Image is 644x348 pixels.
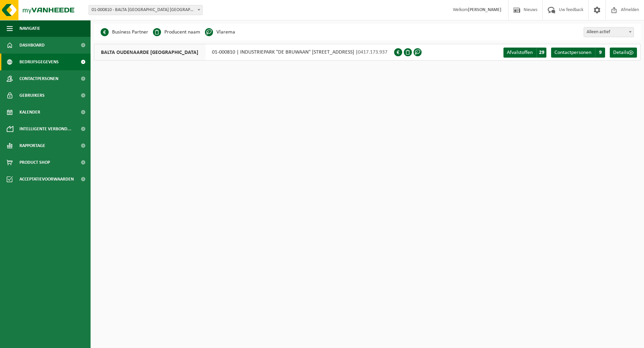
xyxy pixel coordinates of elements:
a: Contactpersonen 9 [551,48,605,58]
span: Gebruikers [19,87,45,104]
span: Rapportage [19,137,45,154]
span: Details [613,50,628,55]
div: 01-000810 | INDUSTRIEPARK "DE BRUWAAN" [STREET_ADDRESS] | [94,44,394,61]
span: Dashboard [19,37,45,54]
span: 01-000810 - BALTA OUDENAARDE NV - OUDENAARDE [89,5,202,15]
li: Vlarema [205,27,235,37]
span: Contactpersonen [19,70,58,87]
span: Product Shop [19,154,50,171]
span: 0417.173.937 [358,50,387,55]
span: Intelligente verbond... [19,121,71,137]
span: Alleen actief [584,27,634,37]
span: Alleen actief [584,27,634,37]
span: BALTA OUDENAARDE [GEOGRAPHIC_DATA] [94,44,205,60]
span: Bedrijfsgegevens [19,54,59,70]
span: Contactpersonen [554,50,591,55]
a: Details [610,48,637,58]
span: 01-000810 - BALTA OUDENAARDE NV - OUDENAARDE [89,5,203,15]
span: Afvalstoffen [507,50,533,55]
span: Kalender [19,104,40,121]
span: 9 [595,48,605,58]
span: Acceptatievoorwaarden [19,171,74,188]
span: 29 [536,48,546,58]
span: Navigatie [19,20,40,37]
li: Producent naam [153,27,200,37]
a: Afvalstoffen 29 [503,48,546,58]
li: Business Partner [101,27,148,37]
strong: [PERSON_NAME] [468,7,501,12]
